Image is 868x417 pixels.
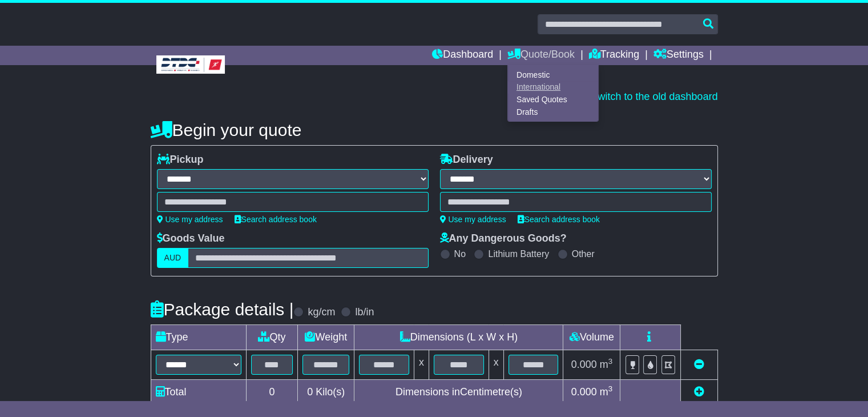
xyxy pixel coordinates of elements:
[157,154,204,166] label: Pickup
[507,46,575,65] a: Quote/Book
[608,384,613,393] sup: 3
[488,350,503,380] td: x
[454,248,466,259] label: No
[440,232,567,245] label: Any Dangerous Goods?
[580,91,717,102] a: Switch to the old dashboard
[157,232,225,245] label: Goods Value
[157,215,223,224] a: Use my address
[298,325,354,350] td: Weight
[298,380,354,405] td: Kilo(s)
[151,325,246,350] td: Type
[600,386,613,398] span: m
[440,154,493,166] label: Delivery
[157,248,189,268] label: AUD
[432,46,493,65] a: Dashboard
[653,46,704,65] a: Settings
[608,357,613,366] sup: 3
[355,306,374,319] label: lb/in
[572,248,595,259] label: Other
[151,121,718,139] h4: Begin your quote
[508,69,598,81] a: Domestic
[354,380,563,405] td: Dimensions in Centimetre(s)
[151,380,246,405] td: Total
[571,386,597,398] span: 0.000
[307,386,313,398] span: 0
[563,325,620,350] td: Volume
[571,359,597,370] span: 0.000
[507,65,599,122] div: Quote/Book
[508,81,598,94] a: International
[246,380,298,405] td: 0
[508,106,598,118] a: Drafts
[246,325,298,350] td: Qty
[518,215,600,224] a: Search address book
[589,46,639,65] a: Tracking
[488,248,549,259] label: Lithium Battery
[414,350,429,380] td: x
[235,215,317,224] a: Search address book
[694,386,704,398] a: Add new item
[694,359,704,370] a: Remove this item
[308,306,335,319] label: kg/cm
[151,300,294,319] h4: Package details |
[600,359,613,370] span: m
[354,325,563,350] td: Dimensions (L x W x H)
[440,215,506,224] a: Use my address
[508,94,598,106] a: Saved Quotes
